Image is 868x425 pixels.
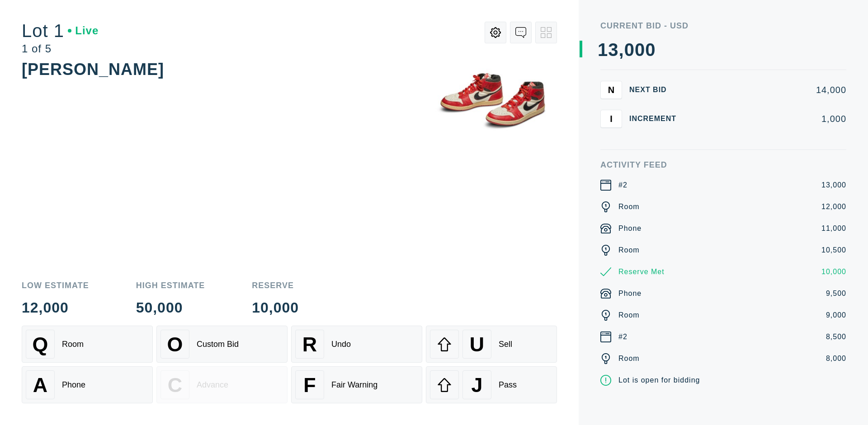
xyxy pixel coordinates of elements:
div: 3 [608,41,618,59]
button: FFair Warning [291,366,422,403]
div: #2 [618,180,627,191]
div: High Estimate [136,281,205,290]
div: Room [618,245,640,256]
div: 0 [645,41,656,59]
div: Room [618,201,640,212]
button: QRoom [22,326,153,363]
div: Lot is open for bidding [618,375,700,386]
span: Q [33,333,48,356]
div: Custom Bid [197,340,239,349]
div: 12,000 [22,300,89,315]
div: 12,000 [821,201,846,212]
button: USell [426,326,557,363]
div: 10,000 [821,266,846,277]
span: I [610,113,613,124]
div: Increment [629,115,684,122]
div: [PERSON_NAME] [22,60,164,79]
button: CAdvance [156,366,288,403]
button: JPass [426,366,557,403]
div: Phone [618,288,642,299]
div: Phone [618,223,642,234]
div: 1 [598,41,608,59]
div: Sell [499,340,512,349]
div: Activity Feed [600,161,846,169]
span: J [471,374,482,397]
button: I [600,110,622,128]
span: C [168,374,182,397]
div: 0 [624,41,635,59]
span: R [302,333,317,356]
div: Low Estimate [22,281,89,290]
span: N [608,84,614,95]
div: Phone [62,380,85,390]
div: Live [68,25,99,36]
div: Next Bid [629,86,684,93]
div: 14,000 [691,85,846,94]
button: RUndo [291,326,422,363]
div: #2 [618,332,627,342]
div: Current Bid - USD [600,22,846,30]
div: 10,500 [821,245,846,256]
div: 0 [635,41,645,59]
span: A [33,374,47,397]
div: , [619,41,624,221]
div: Lot 1 [22,22,99,40]
div: 1,000 [691,114,846,123]
div: Room [62,340,84,349]
div: 9,500 [826,288,846,299]
div: Reserve Met [618,266,665,277]
div: 11,000 [821,223,846,234]
div: Undo [331,340,351,349]
span: F [303,374,316,397]
div: 1 of 5 [22,43,99,54]
div: 9,000 [826,310,846,321]
span: U [470,333,484,356]
div: 8,500 [826,332,846,342]
button: N [600,81,622,99]
div: 10,000 [252,300,299,315]
div: Fair Warning [331,380,377,390]
div: 8,000 [826,353,846,364]
div: Pass [499,380,517,390]
div: Room [618,310,640,321]
button: APhone [22,366,153,403]
div: Reserve [252,281,299,290]
div: Room [618,353,640,364]
div: 50,000 [136,300,205,315]
div: 13,000 [821,180,846,191]
button: OCustom Bid [156,326,288,363]
div: Advance [197,380,228,390]
span: O [167,333,183,356]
